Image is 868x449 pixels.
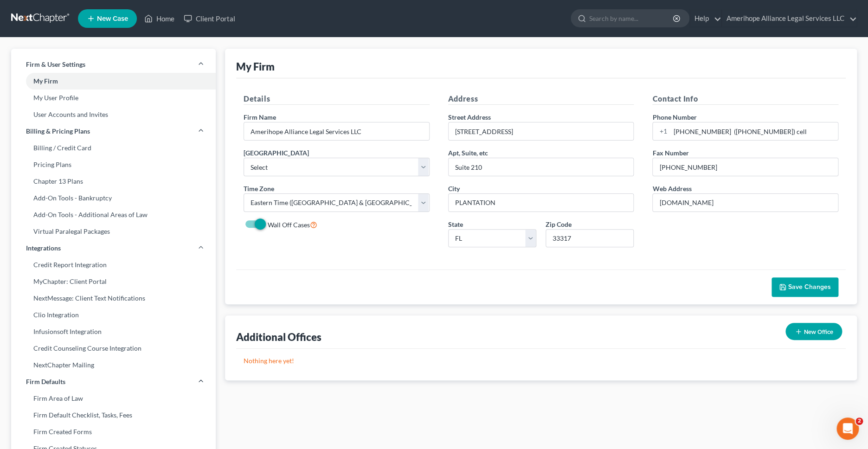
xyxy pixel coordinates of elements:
a: Credit Counseling Course Integration [11,340,216,357]
a: Billing & Pricing Plans [11,123,216,140]
a: Firm Created Forms [11,423,216,440]
div: Additional Offices [236,330,321,344]
a: Firm Defaults [11,373,216,390]
label: [GEOGRAPHIC_DATA] [244,148,309,158]
input: Enter phone... [670,122,838,140]
a: Amerihope Alliance Legal Services LLC [722,10,856,27]
a: NextChapter Mailing [11,357,216,373]
a: My User Profile [11,90,216,106]
div: +1 [653,122,670,140]
input: Enter address... [449,122,634,140]
label: Zip Code [546,219,572,229]
label: State [448,219,463,229]
a: Virtual Paralegal Packages [11,223,216,240]
a: MyChapter: Client Portal [11,273,216,290]
label: Street Address [448,112,491,122]
label: Time Zone [244,184,274,193]
label: Web Address [652,184,691,193]
h5: Contact Info [652,93,838,105]
span: Billing & Pricing Plans [26,127,90,136]
a: Help [690,10,721,27]
input: Enter name... [244,122,429,140]
a: Pricing Plans [11,156,216,173]
span: Firm & User Settings [26,60,85,69]
a: Firm Default Checklist, Tasks, Fees [11,407,216,423]
input: Search by name... [589,10,674,27]
a: Infusionsoft Integration [11,323,216,340]
label: Phone Number [652,112,696,122]
span: Firm Name [244,113,276,121]
a: Billing / Credit Card [11,140,216,156]
a: User Accounts and Invites [11,106,216,123]
a: Add-On Tools - Additional Areas of Law [11,206,216,223]
label: Fax Number [652,148,688,158]
a: Add-On Tools - Bankruptcy [11,190,216,206]
span: 2 [855,417,863,425]
span: New Case [97,15,128,22]
h5: Address [448,93,634,105]
input: Enter web address.... [653,194,838,212]
input: Enter fax... [653,158,838,176]
span: Integrations [26,244,61,253]
button: Save Changes [772,277,838,297]
iframe: Intercom live chat [836,417,859,440]
a: Firm & User Settings [11,56,216,73]
input: XXXXX [546,229,634,248]
h5: Details [244,93,430,105]
a: Client Portal [179,10,239,27]
input: Enter city... [449,194,634,212]
a: My Firm [11,73,216,90]
p: Nothing here yet! [244,356,838,366]
button: New Office [785,323,842,340]
div: My Firm [236,60,275,73]
a: Home [140,10,179,27]
a: Integrations [11,240,216,257]
span: Firm Defaults [26,377,65,386]
a: NextMessage: Client Text Notifications [11,290,216,307]
a: Clio Integration [11,307,216,323]
a: Credit Report Integration [11,257,216,273]
a: Firm Area of Law [11,390,216,407]
label: City [448,184,460,193]
label: Apt, Suite, etc [448,148,488,158]
span: Wall Off Cases [268,221,310,229]
span: Save Changes [788,283,831,291]
input: (optional) [449,158,634,176]
a: Chapter 13 Plans [11,173,216,190]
